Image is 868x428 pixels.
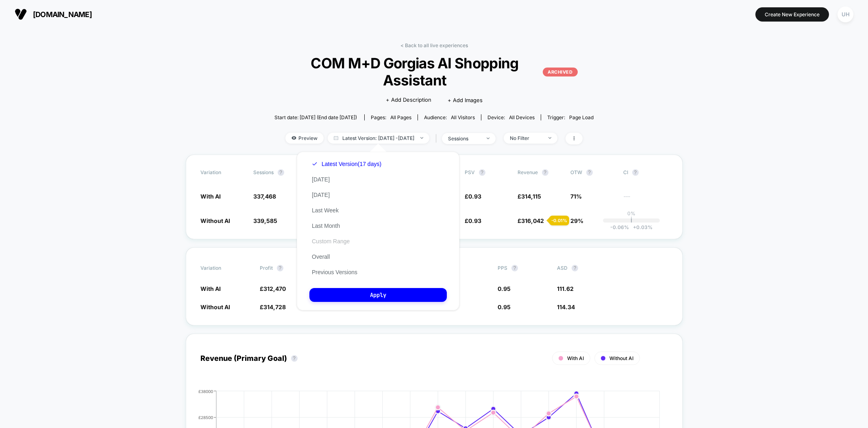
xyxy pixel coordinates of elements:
span: 312,470 [263,285,286,292]
div: UH [838,7,853,22]
span: Sessions [253,169,274,175]
span: OTW [570,169,615,176]
span: With AI [567,355,584,361]
span: 0.95 [498,285,511,292]
button: ? [586,169,593,176]
span: Profit [260,265,273,271]
span: All Visitors [451,114,475,120]
span: 0.93 [468,217,481,224]
span: 0.93 [468,193,481,200]
button: ? [572,265,578,271]
span: Preview [285,133,324,144]
span: £ [465,217,481,224]
span: Revenue [518,169,538,175]
span: CI [623,169,668,176]
span: 71% [570,193,582,200]
button: UH [835,6,856,23]
span: all devices [509,114,535,120]
button: Last Month [309,222,342,229]
img: end [420,137,423,139]
tspan: £28500 [198,415,213,419]
button: ? [511,265,518,271]
div: Pages: [371,114,411,120]
button: Previous Versions [309,269,360,276]
span: ASD [557,265,568,271]
button: Last Week [309,207,341,214]
span: 316,042 [521,217,544,224]
span: With AI [200,193,221,200]
span: Start date: [DATE] (End date [DATE]) [274,114,357,120]
span: all pages [390,114,411,120]
button: [DATE] [309,176,332,183]
div: Audience: [424,114,475,120]
button: ? [479,169,485,176]
span: Device: [481,114,541,120]
button: ? [277,265,283,271]
div: Trigger: [547,114,594,120]
img: end [487,138,489,139]
span: + Add Images [448,97,483,103]
tspan: £38000 [198,389,213,393]
span: 314,728 [263,304,286,310]
div: - 0.01 % [549,216,569,225]
span: 314,115 [521,193,541,200]
button: ? [278,169,284,176]
a: < Back to all live experiences [400,42,468,48]
button: Create New Experience [755,7,829,22]
button: [DATE] [309,191,332,199]
span: 0.03 % [629,224,653,230]
button: Overall [309,253,332,260]
div: No Filter [510,135,542,141]
span: £ [518,193,541,200]
span: PSV [465,169,475,175]
span: 29% [570,217,583,224]
span: -0.06 % [610,224,629,230]
img: calendar [334,136,338,140]
span: Page Load [569,114,594,120]
img: Visually logo [15,8,27,20]
button: [DOMAIN_NAME] [12,8,94,21]
span: + [633,224,636,230]
span: PPS [498,265,507,271]
button: Latest Version(17 days) [309,160,384,168]
button: Apply [309,288,447,302]
span: 0.95 [498,304,511,310]
span: 337,468 [253,193,276,200]
span: Without AI [609,355,633,361]
span: --- [623,194,668,200]
span: Without AI [200,304,230,310]
button: ? [542,169,548,176]
span: [DOMAIN_NAME] [33,10,92,19]
button: ? [632,169,639,176]
span: Latest Version: [DATE] - [DATE] [328,133,429,144]
span: 339,585 [253,217,277,224]
p: 0% [627,210,635,216]
p: | [631,216,632,223]
div: sessions [448,135,481,142]
span: £ [518,217,544,224]
span: £ [260,304,286,310]
span: 114.34 [557,304,575,310]
span: With AI [200,285,221,292]
span: + Add Description [386,96,431,104]
span: Variation [200,169,245,176]
span: COM M+D Gorgias AI Shopping Assistant [290,55,577,89]
span: £ [465,193,481,200]
img: end [548,137,551,139]
span: £ [260,285,286,292]
button: Custom Range [309,238,352,245]
span: | [433,133,442,144]
button: ? [291,355,298,362]
span: Without AI [200,217,230,224]
span: 111.62 [557,285,574,292]
span: Variation [200,262,245,274]
p: ARCHIVED [543,68,577,76]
